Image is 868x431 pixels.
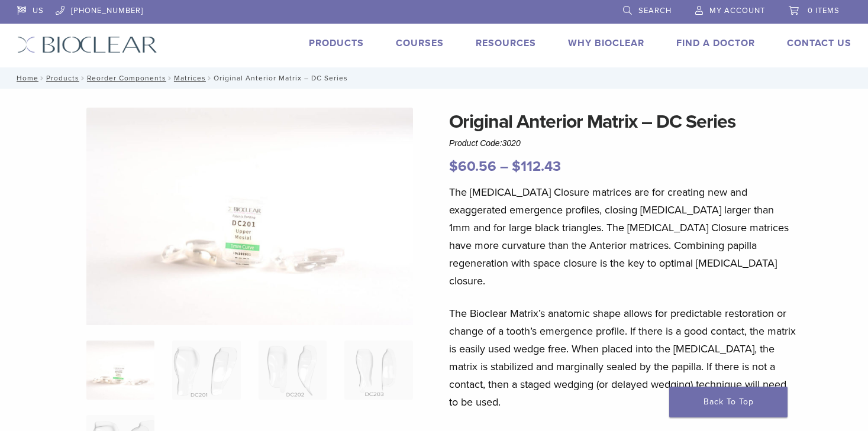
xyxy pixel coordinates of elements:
[476,37,536,49] a: Resources
[174,74,206,82] a: Matrices
[396,37,444,49] a: Courses
[449,138,521,148] span: Product Code:
[309,37,364,49] a: Products
[512,158,561,175] bdi: 112.43
[449,158,496,175] bdi: 60.56
[172,341,240,400] img: Original Anterior Matrix - DC Series - Image 2
[568,37,644,49] a: Why Bioclear
[512,158,521,175] span: $
[79,75,87,81] span: /
[87,74,166,82] a: Reorder Components
[46,74,79,82] a: Products
[500,158,508,175] span: –
[86,341,154,400] img: Anterior-Original-DC-Series-Matrices-324x324.jpg
[206,75,214,81] span: /
[449,108,797,136] h1: Original Anterior Matrix – DC Series
[638,6,672,15] span: Search
[669,387,788,417] a: Back To Top
[676,37,755,49] a: Find A Doctor
[808,6,840,15] span: 0 items
[166,75,174,81] span: /
[502,138,521,148] span: 3020
[449,158,458,175] span: $
[86,108,413,326] img: Anterior Original DC Series Matrices
[38,75,46,81] span: /
[787,37,851,49] a: Contact Us
[17,36,157,53] img: Bioclear
[8,67,860,89] nav: Original Anterior Matrix – DC Series
[344,341,412,400] img: Original Anterior Matrix - DC Series - Image 4
[259,341,327,400] img: Original Anterior Matrix - DC Series - Image 3
[449,183,797,290] p: The [MEDICAL_DATA] Closure matrices are for creating new and exaggerated emergence profiles, clos...
[13,74,38,82] a: Home
[449,304,797,411] p: The Bioclear Matrix’s anatomic shape allows for predictable restoration or change of a tooth’s em...
[709,6,765,15] span: My Account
